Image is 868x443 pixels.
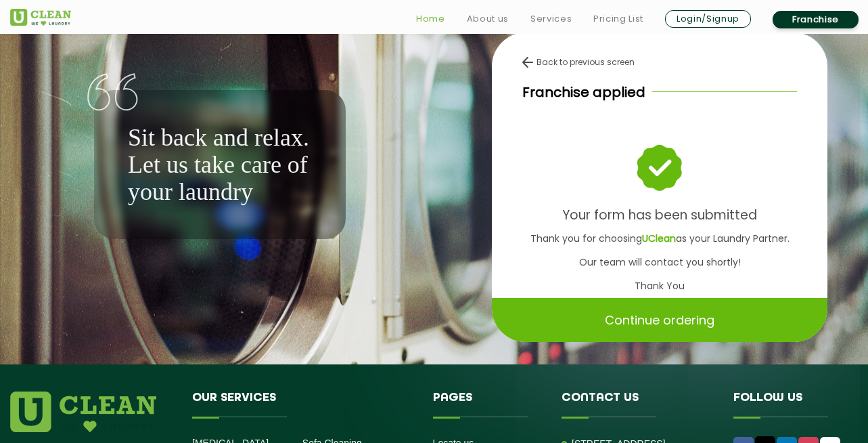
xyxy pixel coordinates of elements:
[562,392,713,417] h4: Contact us
[562,206,757,224] b: Your form has been submitted
[467,11,509,27] a: About us
[522,57,533,68] img: back-arrow.svg
[773,11,859,28] a: Franchise
[530,11,572,27] a: Services
[605,308,714,332] p: Continue ordering
[10,9,71,26] img: UClean Laundry and Dry Cleaning
[593,11,643,27] a: Pricing List
[642,232,676,245] b: UClean
[639,145,681,190] img: success
[522,82,645,102] p: Franchise applied
[10,392,156,432] img: logo.png
[87,73,138,111] img: quote-img
[416,11,445,27] a: Home
[192,392,413,417] h4: Our Services
[128,124,312,205] p: Sit back and relax. Let us take care of your laundry
[733,392,852,417] h4: Follow us
[433,392,542,417] h4: Pages
[665,10,751,28] a: Login/Signup
[522,56,797,68] div: Back to previous screen
[522,227,797,298] p: Thank you for choosing as your Laundry Partner. Our team will contact you shortly! Thank You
